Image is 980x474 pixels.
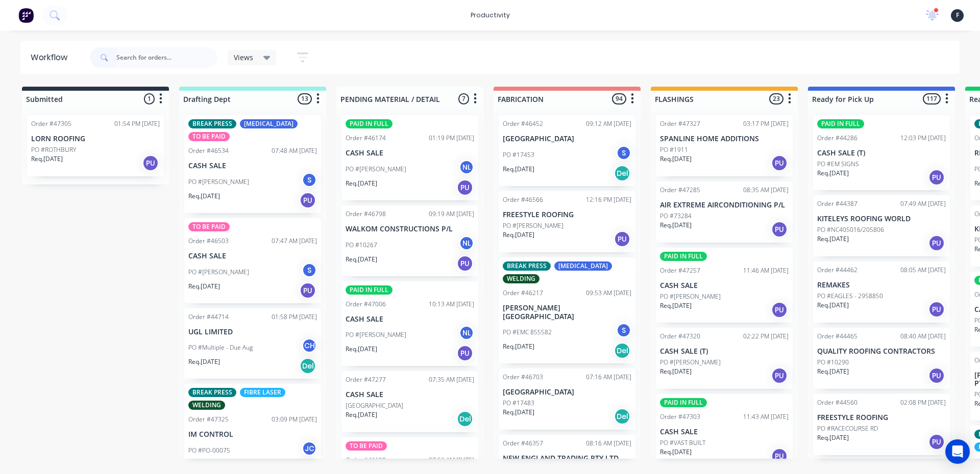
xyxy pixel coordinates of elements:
[813,195,950,256] div: Order #4438707:49 AM [DATE]KITELEYS ROOFING WORLDPO #NC405016/205806Req.[DATE]PU
[956,11,959,20] span: F
[429,134,474,143] div: 01:19 PM [DATE]
[465,8,515,23] div: productivity
[813,115,950,190] div: PAID IN FULLOrder #4428612:03 PM [DATE]CASH SALE (T)PO #EM SIGNSReq.[DATE]PU
[346,225,474,233] p: WALKOM CONSTRUCTIONS P/L
[503,230,534,240] p: Req. [DATE]
[503,388,631,397] p: [GEOGRAPHIC_DATA]
[142,155,159,171] div: PU
[346,209,386,219] div: Order #46798
[272,312,317,322] div: 01:58 PM [DATE]
[817,433,849,442] p: Req. [DATE]
[660,358,721,367] p: PO #[PERSON_NAME]
[900,266,946,275] div: 08:05 AM [DATE]
[503,342,534,351] p: Req. [DATE]
[660,412,700,422] div: Order #47303
[660,154,692,164] p: Req. [DATE]
[660,428,789,436] p: CASH SALE
[188,268,249,277] p: PO #[PERSON_NAME]
[817,266,857,275] div: Order #44462
[188,177,249,187] p: PO #[PERSON_NAME]
[503,274,540,283] div: WELDING
[660,347,789,356] p: CASH SALE (T)
[660,135,789,143] p: SPANLINE HOME ADDITIONS
[503,150,534,160] p: PO #17453
[660,292,721,301] p: PO #[PERSON_NAME]
[586,373,631,382] div: 07:16 AM [DATE]
[771,448,788,464] div: PU
[660,252,707,261] div: PAID IN FULL
[499,257,635,364] div: BREAK PRESS[MEDICAL_DATA]WELDINGOrder #4621709:53 AM [DATE][PERSON_NAME][GEOGRAPHIC_DATA]PO #EMC ...
[503,439,543,448] div: Order #46357
[616,323,631,338] div: S
[554,261,612,271] div: [MEDICAL_DATA]
[817,215,946,223] p: KITELEYS ROOFING WORLD
[660,119,700,128] div: Order #47327
[817,424,878,433] p: PO #RACECOURSE RD
[234,52,253,63] span: Views
[743,186,789,195] div: 08:35 AM [DATE]
[499,115,635,186] div: Order #4645209:12 AM [DATE][GEOGRAPHIC_DATA]PO #17453SReq.[DATE]Del
[503,210,631,219] p: FREESTYLE ROOFING
[429,300,474,309] div: 10:13 AM [DATE]
[614,165,630,181] div: Del
[188,282,220,291] p: Req. [DATE]
[188,328,317,336] p: UGL LIMITED
[817,119,864,128] div: PAID IN FULL
[346,134,386,143] div: Order #46174
[503,195,543,204] div: Order #46566
[31,119,71,128] div: Order #47305
[346,149,474,157] p: CASH SALE
[429,375,474,384] div: 07:35 AM [DATE]
[660,201,789,209] p: AIR EXTREME AIRCONDITIONING P/L
[346,441,387,451] div: TO BE PAID
[188,446,230,455] p: PO #PO-00075
[743,332,789,341] div: 02:22 PM [DATE]
[928,367,945,384] div: PU
[928,235,945,251] div: PU
[429,209,474,219] div: 09:19 AM [DATE]
[341,371,478,432] div: Order #4727707:35 AM [DATE]CASH SALE[GEOGRAPHIC_DATA]Req.[DATE]Del
[945,439,970,464] div: Open Intercom Messenger
[771,155,788,171] div: PU
[346,375,386,384] div: Order #47277
[346,401,403,410] p: [GEOGRAPHIC_DATA]
[188,430,317,439] p: IM CONTROL
[817,225,884,234] p: PO #NC405016/205806
[656,181,793,243] div: Order #4728508:35 AM [DATE]AIR EXTREME AIRCONDITIONING P/LPO #73284Req.[DATE]PU
[660,212,692,221] p: PO #73284
[928,169,945,186] div: PU
[240,119,298,128] div: [MEDICAL_DATA]
[272,236,317,246] div: 07:47 AM [DATE]
[341,281,478,366] div: PAID IN FULLOrder #4700610:13 AM [DATE]CASH SALEPO #[PERSON_NAME]NLReq.[DATE]PU
[300,358,316,374] div: Del
[457,345,473,361] div: PU
[188,192,220,201] p: Req. [DATE]
[660,332,700,341] div: Order #47320
[614,408,630,425] div: Del
[900,199,946,208] div: 07:49 AM [DATE]
[503,373,543,382] div: Order #46703
[188,312,229,322] div: Order #44714
[346,255,377,264] p: Req. [DATE]
[346,345,377,354] p: Req. [DATE]
[459,325,474,340] div: NL
[499,368,635,430] div: Order #4670307:16 AM [DATE][GEOGRAPHIC_DATA]PO #17483Req.[DATE]Del
[459,235,474,251] div: NL
[660,221,692,230] p: Req. [DATE]
[813,394,950,455] div: Order #4456002:08 PM [DATE]FREESTYLE ROOFINGPO #RACECOURSE RDReq.[DATE]PU
[188,119,236,128] div: BREAK PRESS
[771,221,788,238] div: PU
[27,115,164,176] div: Order #4730501:54 PM [DATE]LORN ROOFINGPO #ROTHBURYReq.[DATE]PU
[660,438,705,447] p: PO #VAST BUILT
[346,165,406,174] p: PO #[PERSON_NAME]
[813,328,950,389] div: Order #4446508:40 AM [DATE]QUALITY ROOFING CONTRACTORSPO #10290Req.[DATE]PU
[817,160,859,169] p: PO #EM SIGNS
[188,343,253,352] p: PO #Multiple - Due Aug
[116,47,217,68] input: Search for orders...
[18,8,34,23] img: Factory
[346,410,377,419] p: Req. [DATE]
[660,447,692,457] p: Req. [DATE]
[817,358,849,367] p: PO #10290
[499,191,635,252] div: Order #4656612:16 PM [DATE]FREESTYLE ROOFINGPO #[PERSON_NAME]Req.[DATE]PU
[660,186,700,195] div: Order #47285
